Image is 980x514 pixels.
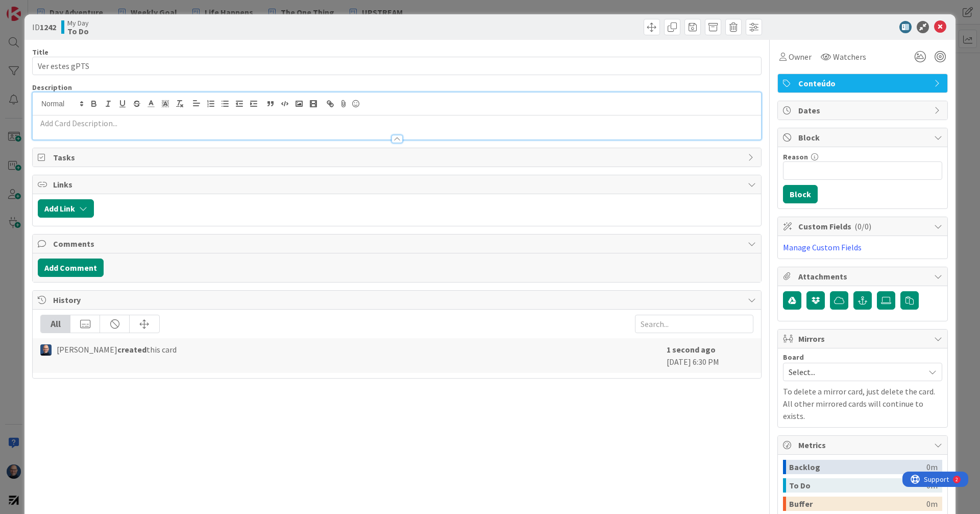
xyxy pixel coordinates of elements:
[854,221,871,231] span: ( 0/0 )
[53,178,743,191] span: Links
[798,220,929,232] span: Custom Fields
[789,460,926,474] div: Backlog
[38,199,94,218] button: Add Link
[783,354,804,361] span: Board
[117,344,146,355] b: created
[53,151,743,163] span: Tasks
[667,344,716,355] b: 1 second ago
[40,344,52,356] img: Fg
[57,343,177,356] span: [PERSON_NAME] this card
[41,315,70,333] div: All
[789,365,919,379] span: Select...
[789,497,926,511] div: Buffer
[32,57,762,75] input: type card name here...
[798,131,929,144] span: Block
[21,2,46,14] span: Support
[798,270,929,283] span: Attachments
[53,4,56,12] div: 2
[67,19,89,27] span: My Day
[926,460,938,474] div: 0m
[798,77,929,89] span: Conteúdo
[32,48,48,57] label: Title
[789,51,812,63] span: Owner
[798,333,929,345] span: Mirrors
[38,259,104,277] button: Add Comment
[53,294,743,306] span: History
[32,83,72,92] span: Description
[635,315,753,333] input: Search...
[40,22,56,32] b: 1242
[798,439,929,451] span: Metrics
[783,242,862,252] a: Manage Custom Fields
[833,51,866,63] span: Watchers
[667,343,753,368] div: [DATE] 6:30 PM
[926,497,938,511] div: 0m
[783,385,942,422] p: To delete a mirror card, just delete the card. All other mirrored cards will continue to exists.
[783,185,818,203] button: Block
[53,238,743,250] span: Comments
[32,21,56,33] span: ID
[789,478,926,493] div: To Do
[798,104,929,116] span: Dates
[67,27,89,35] b: To Do
[783,152,808,161] label: Reason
